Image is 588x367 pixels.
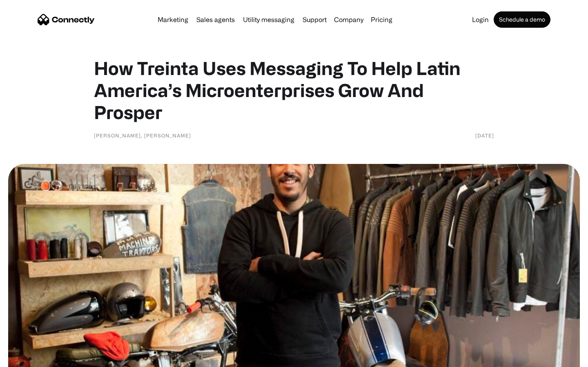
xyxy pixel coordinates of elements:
a: Utility messaging [240,16,298,23]
a: Support [299,16,330,23]
aside: Language selected: English [8,353,49,364]
div: [PERSON_NAME], [PERSON_NAME] [94,131,191,139]
ul: Language list [16,353,49,364]
div: Company [334,14,363,25]
h1: How Treinta Uses Messaging To Help Latin America’s Microenterprises Grow And Prosper [94,57,494,123]
a: Marketing [154,16,192,23]
a: Sales agents [193,16,238,23]
div: [DATE] [475,131,494,139]
a: Login [469,16,492,23]
a: Pricing [367,16,396,23]
a: Schedule a demo [494,11,550,28]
